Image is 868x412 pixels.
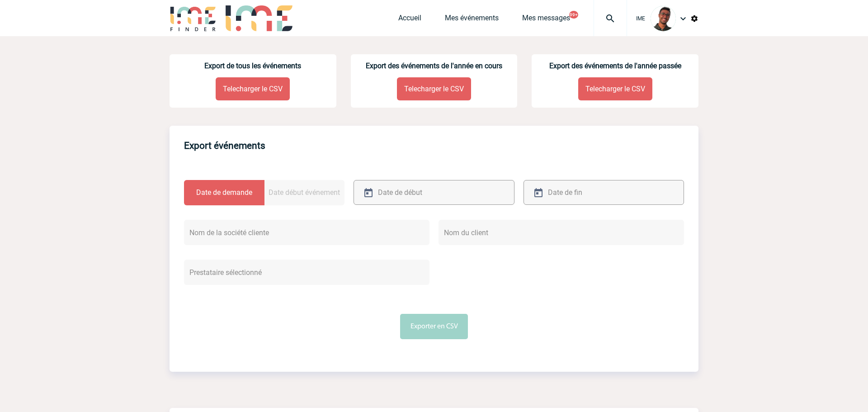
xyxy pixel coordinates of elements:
h4: Export événements [184,140,265,151]
label: Date de demande [184,180,264,205]
img: 124970-0.jpg [651,6,676,31]
input: Prestataire sélectionné [184,260,429,285]
a: Accueil [398,14,421,26]
h3: Export des événements de l'année en cours [351,62,518,70]
a: Telecharger le CSV [578,77,652,100]
h3: Export des événements de l'année passée [532,62,698,70]
a: Mes événements [445,14,499,26]
button: 99+ [569,11,578,19]
h3: Export de tous les événements [170,62,336,70]
span: IME [636,15,645,22]
img: IME-Finder [170,5,217,31]
input: Nom de la société cliente [184,220,429,245]
button: Exporter en CSV [400,314,468,339]
a: Mes messages [522,14,570,26]
a: Telecharger le CSV [216,77,290,100]
input: Date de début [376,186,472,199]
label: Date début événement [264,180,345,205]
input: Date de fin [546,186,642,199]
a: Telecharger le CSV [397,77,471,100]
